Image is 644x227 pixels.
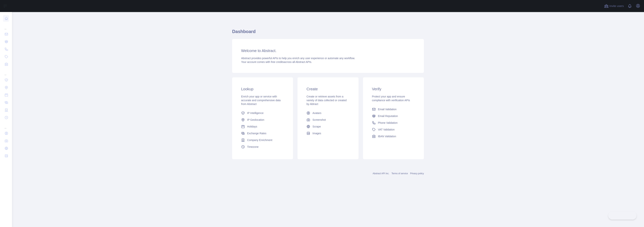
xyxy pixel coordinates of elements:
[3,23,9,30] div: ...
[370,106,416,113] a: Email Validation
[3,68,9,76] div: ...
[305,110,351,116] a: Avatars
[247,118,264,122] span: IP Geolocation
[247,131,266,135] span: Exchange Rates
[378,107,397,111] span: Email Validation
[240,137,285,143] a: Company Enrichment
[378,121,398,125] span: Phone Validation
[372,95,410,102] span: Protect your app and ensure compliance with verification APIs
[312,125,321,128] span: Scrape
[247,111,264,115] span: IP Intelligence
[241,86,284,92] h3: Lookup
[241,57,355,60] span: Abstract provides powerful APIs to help you enrich any user experience or automate any workflow.
[241,95,281,106] span: Enrich your app or service with accurate and comprehensive data from Abstract
[232,29,424,38] h1: Dashboard
[305,130,351,137] a: Images
[609,4,624,8] span: Invite users
[305,123,351,130] a: Scrape
[312,131,321,135] span: Images
[312,111,321,115] span: Avatars
[370,126,416,133] a: VAT Validation
[312,118,326,122] span: Screenshot
[247,138,272,142] span: Company Enrichment
[240,130,285,137] a: Exchange Rates
[378,128,395,131] span: VAT Validation
[378,114,398,118] span: Email Reputation
[370,119,416,126] a: Phone Validation
[391,172,408,175] a: Terms of service
[3,122,9,129] div: ...
[240,123,285,130] a: Holidays
[370,133,416,140] a: IBAN Validation
[271,60,284,63] span: free credits
[306,95,347,106] span: Create or retrieve assets from a variety of data collected or created by Abtract
[240,110,285,116] a: IP Intelligence
[372,86,415,92] h3: Verify
[247,145,259,149] span: Timezone
[373,172,389,175] a: Abstract API Inc.
[410,172,424,175] a: Privacy policy
[247,125,257,128] span: Holidays
[241,48,415,53] h3: Welcome to Abstract.
[241,60,312,63] span: Your account comes with across all Abstract APIs.
[378,134,396,138] span: IBAN Validation
[608,212,637,219] iframe: Toggle Customer Support
[240,116,285,123] a: IP Geolocation
[240,143,285,150] a: Timezone
[305,116,351,123] a: Screenshot
[603,3,625,9] button: Invite users
[370,113,416,119] a: Email Reputation
[306,86,349,92] h3: Create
